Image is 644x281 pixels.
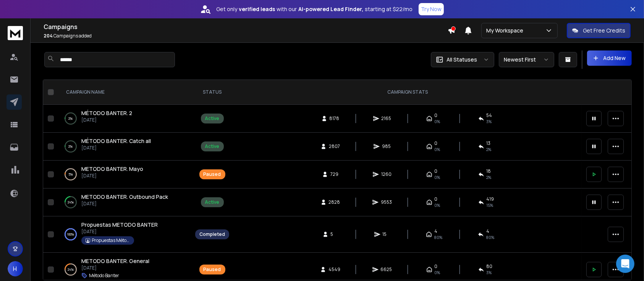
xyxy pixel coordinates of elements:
[486,234,494,240] span: 80 %
[381,199,392,205] span: 9553
[328,266,340,273] span: 4549
[583,27,625,34] p: Get Free Credits
[487,112,492,119] span: 54
[587,50,632,66] button: Add New
[204,266,221,273] div: Paused
[567,23,631,38] button: Get Free Credits
[8,26,23,40] img: logo
[68,266,74,273] p: 24 %
[381,266,392,273] span: 6625
[44,22,448,31] h1: Campaigns
[487,146,492,153] span: 2 %
[435,146,440,153] span: 0%
[81,229,158,235] p: [DATE]
[191,80,234,105] th: STATUS
[199,231,225,237] div: Completed
[487,119,492,125] span: 3 %
[487,168,491,174] span: 18
[81,165,143,172] span: METODO BANTER. Mayo
[205,115,220,122] div: Active
[487,263,493,270] span: 80
[205,143,220,149] div: Active
[383,231,390,237] span: 15
[57,161,191,188] td: 5%METODO BANTER. Mayo[DATE]
[68,198,74,206] p: 24 %
[382,143,391,149] span: 985
[435,140,438,146] span: 0
[331,231,338,237] span: 5
[57,133,191,161] td: 2%MÉTODO BANTER. Catch all[DATE]
[81,221,158,228] span: Propuestas METODO BANTER
[435,196,438,202] span: 0
[487,140,491,146] span: 13
[81,109,132,117] a: MÉTODO BANTER. 2
[447,56,477,63] p: All Statuses
[81,201,168,207] p: [DATE]
[381,171,392,177] span: 1260
[499,52,554,67] button: Newest First
[81,265,149,271] p: [DATE]
[57,105,191,133] td: 2%MÉTODO BANTER. 2[DATE]
[486,228,489,234] span: 4
[57,80,191,105] th: CAMPAIGN NAME
[57,216,191,253] td: 100%Propuestas METODO BANTER[DATE]Propuestas Método Banter
[57,188,191,216] td: 24%METODO BANTER. Outbound Pack[DATE]
[81,221,158,229] a: Propuestas METODO BANTER
[204,171,221,177] div: Paused
[89,273,119,279] p: Método Banter
[68,171,73,178] p: 5 %
[435,112,438,119] span: 0
[330,171,338,177] span: 729
[234,80,582,105] th: CAMPAIGN STATS
[239,5,275,13] strong: verified leads
[69,143,73,150] p: 2 %
[81,137,151,145] span: MÉTODO BANTER. Catch all
[487,196,494,202] span: 419
[92,237,130,244] p: Propuestas Método Banter
[69,115,73,122] p: 2 %
[216,5,413,13] p: Get only with our starting at $22/mo
[67,231,74,238] p: 100 %
[81,257,149,265] span: METODO BANTER. General
[329,199,340,205] span: 2828
[81,257,149,265] a: METODO BANTER. General
[419,3,444,15] button: Try Now
[435,270,440,276] span: 0%
[487,174,492,180] span: 2 %
[81,117,132,123] p: [DATE]
[205,199,220,205] div: Active
[298,5,363,13] strong: AI-powered Lead Finder,
[616,255,634,273] div: Open Intercom Messenger
[81,193,168,200] span: METODO BANTER. Outbound Pack
[486,27,526,34] p: My Workspace
[81,109,132,117] span: MÉTODO BANTER. 2
[435,263,438,270] span: 0
[81,145,151,151] p: [DATE]
[435,168,438,174] span: 0
[487,270,492,276] span: 3 %
[434,234,442,240] span: 80 %
[487,202,494,208] span: 15 %
[435,119,440,125] span: 0%
[435,174,440,180] span: 0%
[44,32,53,39] span: 204
[330,115,340,122] span: 8178
[81,193,168,201] a: METODO BANTER. Outbound Pack
[81,165,143,173] a: METODO BANTER. Mayo
[434,228,437,234] span: 4
[8,261,23,276] button: H
[81,173,143,179] p: [DATE]
[44,33,448,39] p: Campaigns added
[421,5,442,13] p: Try Now
[81,137,151,145] a: MÉTODO BANTER. Catch all
[329,143,340,149] span: 2807
[382,115,392,122] span: 2165
[435,202,440,208] span: 0%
